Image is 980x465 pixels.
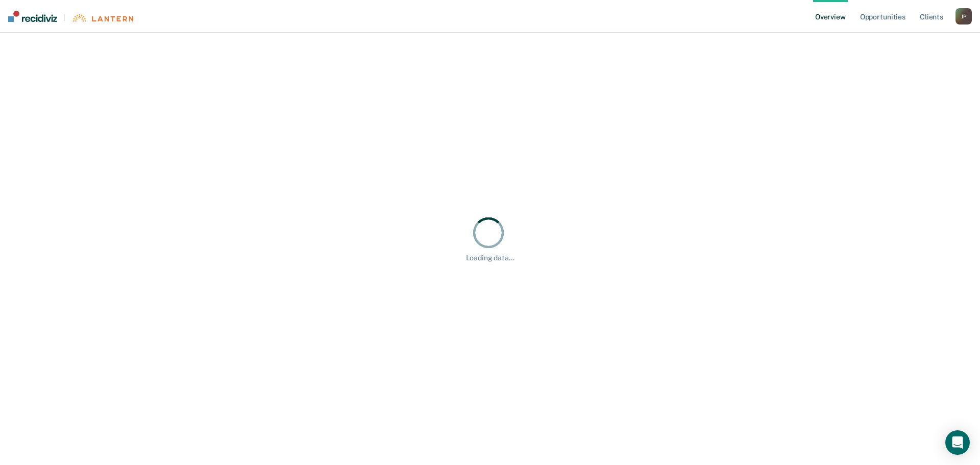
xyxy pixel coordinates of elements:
a: | [8,11,133,22]
button: JP [955,8,972,25]
div: J P [955,8,972,25]
div: Open Intercom Messenger [945,430,970,455]
span: | [57,13,71,22]
img: Recidiviz [8,11,57,22]
img: Lantern [71,14,133,22]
